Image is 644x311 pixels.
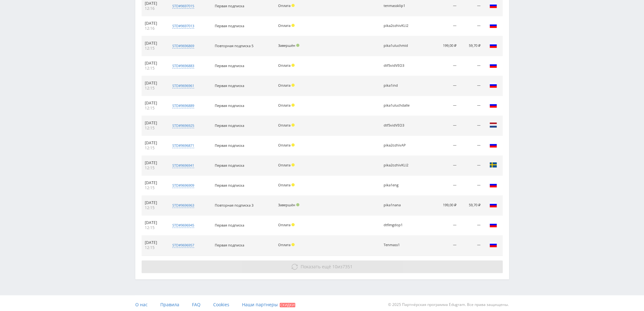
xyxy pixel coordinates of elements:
[384,103,412,108] div: pika1uluchdalle
[291,64,295,67] span: Холд
[145,66,163,71] div: 12:15
[145,245,163,250] div: 12:15
[278,63,290,68] span: Оплата
[145,41,163,46] div: [DATE]
[215,143,244,148] span: Первая подписка
[172,223,194,228] div: std#9696945
[278,222,290,227] span: Оплата
[278,83,290,88] span: Оплата
[489,2,497,9] img: rus.png
[489,161,497,169] img: swe.png
[242,302,278,308] span: Наши партнеры
[291,143,295,146] span: Холд
[427,76,460,96] td: —
[384,4,412,8] div: tenmassklip1
[215,183,244,188] span: Первая подписка
[278,242,290,247] span: Оплата
[291,163,295,166] span: Холд
[427,215,460,235] td: —
[291,243,295,246] span: Холд
[215,203,253,208] span: Повторная подписка 3
[278,183,290,187] span: Оплата
[427,235,460,255] td: —
[384,24,412,28] div: pika2ozhivKLI2
[291,123,295,127] span: Холд
[160,302,179,308] span: Правила
[291,84,295,87] span: Холд
[172,63,194,68] div: std#9696883
[278,123,290,128] span: Оплата
[384,243,412,247] div: Tenmass1
[332,264,337,270] span: 10
[145,225,163,230] div: 12:15
[145,61,163,66] div: [DATE]
[145,21,163,26] div: [DATE]
[459,56,483,76] td: —
[135,302,148,308] span: О нас
[427,136,460,156] td: —
[278,3,290,8] span: Оплата
[145,240,163,245] div: [DATE]
[301,264,331,270] span: Показать ещё
[172,103,194,108] div: std#9696889
[145,6,163,11] div: 12:16
[145,86,163,91] div: 12:15
[384,64,412,68] div: dtf5vidVEO3
[384,44,412,48] div: pika1uluchmid
[215,23,244,28] span: Первая подписка
[215,3,244,8] span: Первая подписка
[145,81,163,86] div: [DATE]
[384,123,412,128] div: dtf5vidVEO3
[145,205,163,210] div: 12:15
[172,83,194,88] div: std#9696961
[213,302,229,308] span: Cookies
[145,180,163,185] div: [DATE]
[291,24,295,27] span: Холд
[296,44,299,47] span: Подтвержден
[489,121,497,129] img: nld.png
[145,106,163,111] div: 12:15
[215,243,244,247] span: Первая подписка
[384,143,412,147] div: pika2ozhivAP
[215,43,253,48] span: Повторная подписка 5
[172,243,194,248] div: std#9696957
[427,116,460,136] td: —
[459,76,483,96] td: —
[145,140,163,146] div: [DATE]
[145,101,163,106] div: [DATE]
[459,96,483,116] td: —
[291,183,295,186] span: Холд
[459,116,483,136] td: —
[489,61,497,69] img: rus.png
[489,141,497,149] img: rus.png
[489,81,497,89] img: rus.png
[280,303,295,307] span: Скидки
[278,23,290,28] span: Оплата
[215,163,244,168] span: Первая подписка
[384,84,412,88] div: pika1ind
[384,183,412,187] div: pika1eng
[172,23,194,28] div: std#9697013
[172,163,194,168] div: std#9696941
[489,101,497,109] img: rus.png
[215,223,244,227] span: Первая подписка
[489,241,497,248] img: rus.png
[145,165,163,171] div: 12:15
[142,260,503,273] button: Показать ещё 10из7351
[459,235,483,255] td: —
[215,63,244,68] span: Первая подписка
[384,163,412,167] div: pika2ozhivKLI2
[489,41,497,49] img: rus.png
[427,196,460,215] td: 199,00 ₽
[145,160,163,165] div: [DATE]
[145,185,163,190] div: 12:15
[172,183,194,188] div: std#9696909
[172,43,194,48] div: std#9696869
[384,223,412,227] div: dtfimgdop1
[459,196,483,215] td: 59,70 ₽
[192,302,201,308] span: FAQ
[278,202,295,207] span: Завершён
[145,121,163,126] div: [DATE]
[427,176,460,196] td: —
[459,156,483,176] td: —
